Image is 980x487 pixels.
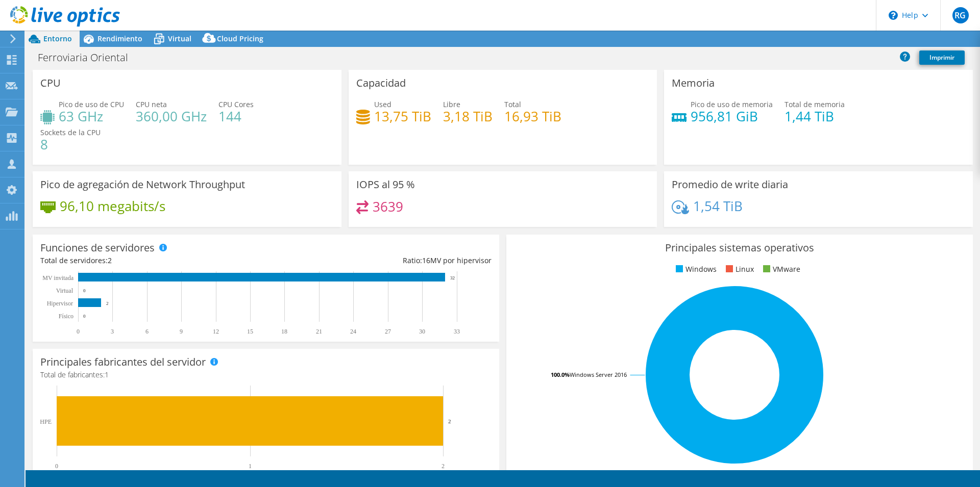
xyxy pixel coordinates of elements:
h4: 1,54 TiB [693,200,743,212]
h4: 13,75 TiB [374,111,431,122]
text: 15 [247,328,253,335]
span: CPU neta [136,99,167,109]
div: Total de servidores: [40,255,266,266]
h3: Principales sistemas operativos [514,242,965,253]
text: 30 [419,328,425,335]
h4: 3639 [373,201,403,212]
h3: IOPS al 95 % [356,179,415,190]
text: 0 [83,314,86,319]
text: 6 [145,328,149,335]
h4: 63 GHz [59,111,124,122]
text: 0 [77,328,80,335]
text: 24 [350,328,356,335]
span: Used [374,99,391,109]
h3: Memoria [672,78,715,89]
text: 27 [385,328,391,335]
text: MV invitada [42,274,73,281]
h4: 360,00 GHz [136,111,207,122]
span: Total de memoria [785,99,845,109]
h3: Promedio de write diaria [672,179,788,190]
li: Windows [673,264,717,275]
span: Pico de uso de memoria [691,99,773,109]
h4: 8 [40,139,101,150]
tspan: 100.0% [551,371,570,378]
h4: 16,93 TiB [504,111,561,122]
svg: \n [889,11,898,20]
h4: 96,10 megabits/s [60,200,165,212]
span: 1 [105,370,109,379]
text: 32 [450,275,455,280]
text: 2 [106,301,109,306]
span: Cloud Pricing [217,34,263,43]
h4: 1,44 TiB [785,111,845,122]
span: RG [952,7,969,23]
h3: Capacidad [356,78,406,89]
li: VMware [761,264,800,275]
span: Libre [443,99,460,109]
tspan: Físico [59,313,73,320]
h3: Principales fabricantes del servidor [40,356,206,368]
h4: 3,18 TiB [443,111,493,122]
span: 16 [422,255,430,265]
text: 0 [55,463,58,470]
text: 3 [111,328,114,335]
h1: Ferroviaria Oriental [33,52,144,63]
h3: CPU [40,78,61,89]
text: 0 [83,288,86,293]
text: 12 [213,328,219,335]
h3: Funciones de servidores [40,242,155,253]
span: Entorno [43,34,72,43]
text: 1 [249,463,252,470]
text: Hipervisor [47,300,73,307]
text: 21 [316,328,322,335]
li: Linux [723,264,754,275]
text: 18 [281,328,287,335]
text: 2 [442,463,445,470]
span: Pico de uso de CPU [59,99,124,109]
a: Imprimir [919,50,965,65]
span: CPU Cores [218,99,254,109]
text: Virtual [56,287,73,294]
div: Ratio: MV por hipervisor [266,255,492,266]
h3: Pico de agregación de Network Throughput [40,179,245,190]
h4: 144 [218,111,254,122]
text: HPE [40,418,52,425]
span: Sockets de la CPU [40,127,101,137]
text: 33 [454,328,460,335]
span: 2 [108,255,112,265]
text: 2 [448,418,451,424]
h4: Total de fabricantes: [40,369,492,380]
tspan: Windows Server 2016 [570,371,627,378]
span: Virtual [168,34,191,43]
text: 9 [180,328,183,335]
span: Rendimiento [97,34,142,43]
h4: 956,81 GiB [691,111,773,122]
span: Total [504,99,521,109]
